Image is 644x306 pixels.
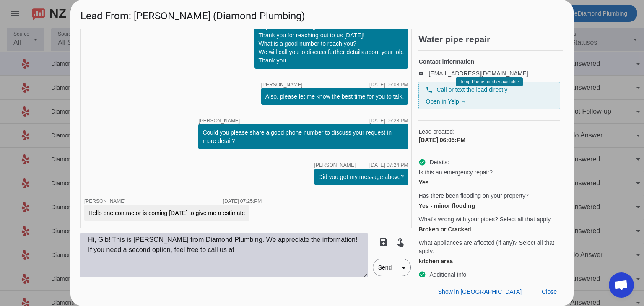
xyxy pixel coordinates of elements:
span: Show in [GEOGRAPHIC_DATA] [438,288,522,295]
div: Broken or Cracked [418,225,560,233]
div: kitchen area [418,257,560,265]
mat-icon: save [379,237,389,247]
span: Send [373,259,397,276]
div: Could you please share a good phone number to discuss your request in more detail?​ [203,128,404,145]
mat-icon: check_circle [418,271,426,278]
span: Additional info: [429,270,468,279]
mat-icon: phone [426,86,433,93]
span: Temp Phone number available [460,80,519,84]
span: Close [542,288,557,295]
div: [DATE] 06:23:PM [369,118,408,123]
a: Open in Yelp → [426,98,466,105]
div: [DATE] 07:24:PM [369,163,408,168]
h2: Water pipe repair [418,35,563,44]
span: Lead created: [418,127,560,136]
div: [DATE] 07:25:PM [223,199,262,204]
button: Show in [GEOGRAPHIC_DATA] [431,284,528,299]
button: Close [535,284,563,299]
div: Also, please let me know the best time for you to talk.​ [265,92,404,101]
div: Yes [418,178,560,187]
div: Hi [PERSON_NAME], Thank you for reaching out to us [DATE]! What is a good number to reach you? We... [259,23,404,65]
span: What appliances are affected (if any)? Select all that apply. [418,239,560,255]
span: Details: [429,158,449,166]
a: [EMAIL_ADDRESS][DOMAIN_NAME] [428,70,528,77]
span: Call or text the lead directly [436,86,507,94]
span: Is this an emergency repair? [418,168,493,176]
span: What's wrong with your pipes? Select all that apply. [418,215,552,223]
div: [DATE] 06:05:PM [418,136,560,144]
div: Yes - minor flooding [418,202,560,210]
h4: Contact information [418,57,560,66]
div: Did you get my message above?​ [319,173,404,181]
mat-icon: arrow_drop_down [399,263,409,273]
mat-icon: email [418,71,428,75]
mat-icon: touch_app [395,237,405,247]
span: [PERSON_NAME] [198,118,240,123]
div: Open chat [609,272,634,298]
span: Has there been flooding on your property? [418,192,528,200]
mat-icon: check_circle [418,158,426,166]
span: [PERSON_NAME] [84,198,126,204]
div: Hello one contractor is coming [DATE] to give me a estimate [88,209,245,217]
span: [PERSON_NAME] [314,163,356,168]
span: [PERSON_NAME] [261,82,303,87]
div: [DATE] 06:08:PM [369,82,408,87]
